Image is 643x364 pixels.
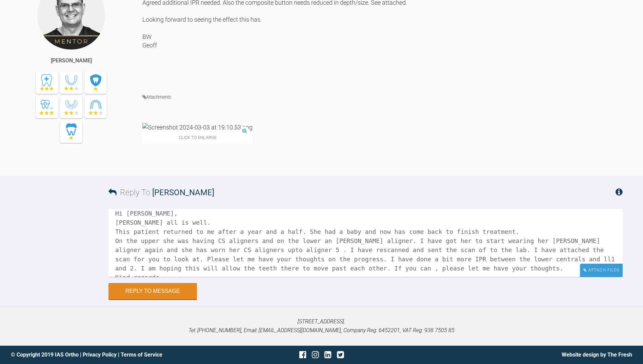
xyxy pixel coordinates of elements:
p: [STREET_ADDRESS]. Tel: [PHONE_NUMBER], Email: [EMAIL_ADDRESS][DOMAIN_NAME], Company Reg: 6452201,... [11,317,632,335]
h3: Reply To [108,186,214,199]
span: Click to enlarge [142,132,253,143]
img: Screenshot 2024-03-03 at 19.10.53.png [142,123,253,132]
a: Website design by The Fresh [562,351,632,358]
button: Reply to Message [108,283,197,299]
textarea: Hi [PERSON_NAME], [PERSON_NAME] all is well. This patient returned to me after a year and a half.... [108,209,623,277]
a: Privacy Policy [83,351,117,358]
span: [PERSON_NAME] [152,188,214,197]
div: Attach Files [580,264,623,277]
div: © Copyright 2019 IAS Ortho | | [11,350,218,359]
h4: Attachments [142,93,623,101]
div: [PERSON_NAME] [51,56,92,65]
a: Terms of Service [121,351,162,358]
